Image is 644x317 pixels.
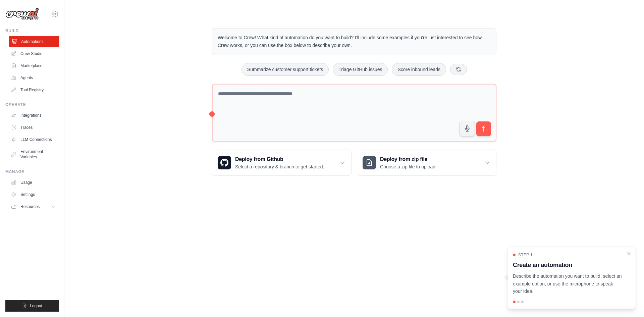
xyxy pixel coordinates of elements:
p: Describe the automation you want to build, select an example option, or use the microphone to spe... [513,272,622,295]
button: Triage GitHub issues [333,63,388,76]
span: Resources [20,204,40,209]
div: Widget de chat [610,285,644,317]
div: Operate [5,102,59,107]
a: Automations [9,36,59,47]
h3: Deploy from Github [235,155,324,163]
a: Settings [8,189,59,200]
a: Crew Studio [8,48,59,59]
a: Environment Variables [8,146,59,162]
p: Select a repository & branch to get started. [235,163,324,170]
h3: Create an automation [513,260,622,270]
div: Build [5,28,59,34]
button: Summarize customer support tickets [241,63,329,76]
a: Tool Registry [8,85,59,95]
img: Logo [5,8,39,20]
span: Logout [30,303,42,309]
button: Logout [5,300,59,312]
a: Marketplace [8,60,59,71]
div: Manage [5,169,59,174]
p: Welcome to Crew! What kind of automation do you want to build? I'll include some examples if you'... [218,34,491,49]
iframe: Chat Widget [610,285,644,317]
button: Resources [8,201,59,212]
a: Traces [8,122,59,133]
a: Integrations [8,110,59,121]
span: Step 1 [518,252,533,258]
h3: Deploy from zip file [380,155,437,163]
a: LLM Connections [8,134,59,145]
button: Score inbound leads [392,63,446,76]
a: Usage [8,177,59,188]
p: Choose a zip file to upload. [380,163,437,170]
button: Close walkthrough [626,251,632,256]
a: Agents [8,72,59,83]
